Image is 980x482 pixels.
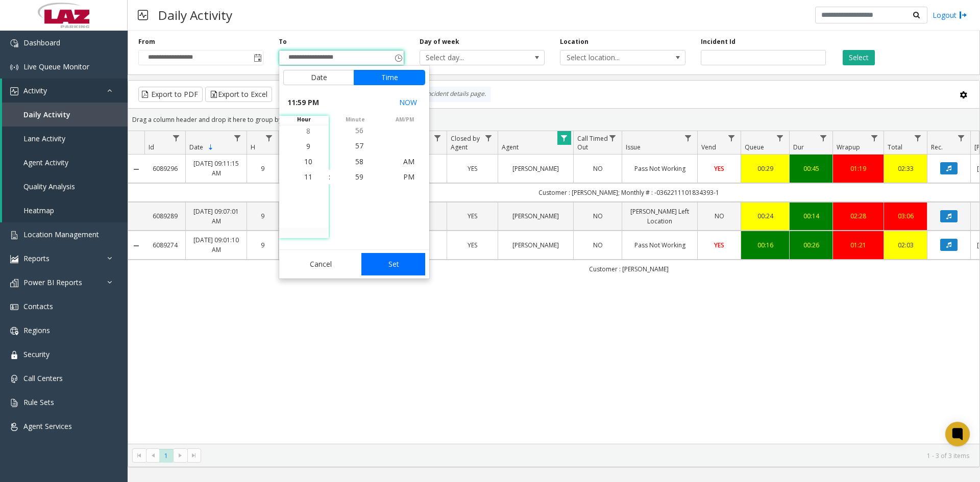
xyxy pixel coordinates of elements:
a: 02:28 [839,211,877,221]
button: Date tab [283,70,354,85]
span: Issue [626,143,641,151]
a: Id Filter Menu [169,131,183,145]
span: Rec. [931,143,943,151]
span: YES [468,164,477,173]
label: Day of week [420,37,459,46]
a: 01:21 [839,240,877,250]
a: YES [453,164,492,173]
a: Pass Not Working [628,240,691,250]
span: Heatmap [23,206,54,215]
a: YES [704,240,734,250]
div: 00:24 [747,211,783,221]
span: 9 [306,141,310,151]
span: Id [149,143,154,151]
span: Select location... [560,50,660,65]
a: 00:14 [796,211,826,221]
span: Lane Activity [23,134,65,143]
span: YES [468,212,477,220]
span: Page 1 [159,449,173,463]
a: 03:06 [890,211,921,221]
a: Activity [2,79,128,103]
span: 11 [304,172,312,182]
span: Dashboard [23,38,60,47]
span: minute [330,116,380,123]
span: 10 [304,157,312,166]
a: Collapse Details [128,242,144,250]
a: 00:45 [796,164,826,173]
span: Wrapup [837,143,860,151]
a: [DATE] 09:07:01 AM [192,207,240,226]
img: 'icon' [10,231,18,239]
a: Wrapup Filter Menu [868,131,881,145]
span: AM/PM [380,116,429,123]
a: 00:29 [747,164,783,173]
button: Time tab [354,70,425,85]
a: Rec. Filter Menu [954,131,968,145]
span: Quality Analysis [23,182,75,191]
a: 01:19 [839,164,877,173]
span: Agent [502,143,519,151]
a: 00:26 [796,240,826,250]
a: 9 [253,164,272,173]
span: 8 [306,126,310,136]
span: Live Queue Monitor [23,62,89,71]
label: To [279,37,287,46]
a: NO [704,211,734,221]
img: 'icon' [10,375,18,383]
span: Call Timed Out [577,134,608,151]
img: pageIcon [138,3,148,28]
a: Logout [933,10,967,20]
img: 'icon' [10,39,18,47]
a: [PERSON_NAME] [504,211,567,221]
img: 'icon' [10,63,18,71]
a: YES [704,164,734,173]
a: NO [580,240,616,250]
label: Incident Id [701,37,736,46]
span: 11:59 PM [287,95,319,110]
a: H Filter Menu [262,131,276,145]
span: Regions [23,325,50,335]
img: 'icon' [10,279,18,287]
img: 'icon' [10,423,18,431]
span: Sortable [207,143,215,151]
span: Select day... [420,50,520,65]
span: 58 [355,156,363,166]
span: PM [403,172,414,182]
span: YES [468,241,477,249]
img: 'icon' [10,303,18,311]
a: 6089296 [151,164,179,173]
div: : [329,172,330,182]
a: NO [580,164,616,173]
img: 'icon' [10,351,18,359]
span: Vend [701,143,716,151]
span: Toggle popup [393,50,404,65]
span: NO [715,212,724,220]
button: Export to PDF [138,87,203,102]
span: Dur [793,143,804,151]
a: Pass Not Working [628,164,691,173]
a: Lane Filter Menu [431,131,445,145]
a: Agent Activity [2,150,128,174]
span: Location Management [23,230,99,239]
a: [DATE] 09:11:15 AM [192,159,240,178]
a: Queue Filter Menu [773,131,787,145]
button: Select now [395,93,421,112]
span: 56 [355,125,363,135]
a: [DATE] 09:01:10 AM [192,235,240,255]
span: Call Centers [23,373,63,383]
a: Quality Analysis [2,174,128,198]
span: Queue [745,143,764,151]
img: 'icon' [10,399,18,407]
button: Export to Excel [205,87,272,102]
span: Power BI Reports [23,277,82,287]
div: 00:16 [747,240,783,250]
span: Contacts [23,301,53,311]
span: Agent Services [23,421,72,431]
a: [PERSON_NAME] Left Location [628,207,691,226]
